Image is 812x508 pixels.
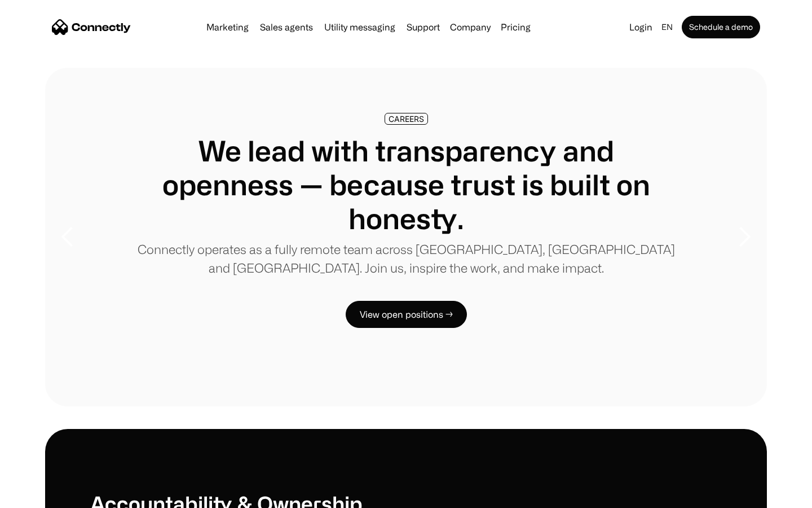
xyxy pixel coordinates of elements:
a: Login [625,19,657,35]
div: en [661,19,673,35]
a: Pricing [496,23,535,32]
a: Support [402,23,444,32]
a: Marketing [202,23,253,32]
a: Schedule a demo [682,16,760,38]
a: Utility messaging [320,23,400,32]
h1: We lead with transparency and openness — because trust is built on honesty. [135,134,677,235]
div: Company [450,19,491,35]
ul: Language list [23,488,68,504]
a: Sales agents [255,23,317,32]
a: View open positions → [346,301,467,328]
p: Connectly operates as a fully remote team across [GEOGRAPHIC_DATA], [GEOGRAPHIC_DATA] and [GEOGRA... [135,240,677,277]
div: CAREERS [389,115,424,123]
aside: Language selected: English [11,487,68,504]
